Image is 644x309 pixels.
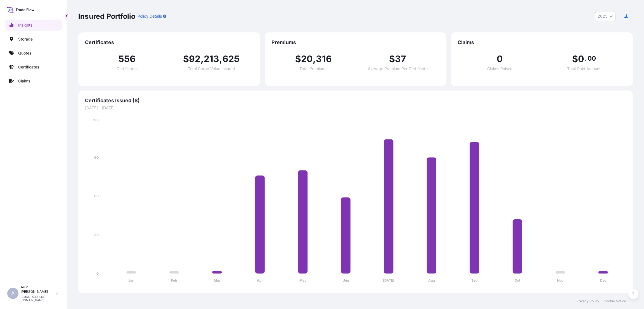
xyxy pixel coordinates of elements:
span: Total Cargo Value Insured [188,67,235,71]
span: A [11,291,15,296]
span: Total Paid Amount [567,67,601,71]
p: Claims [18,78,30,84]
tspan: Nov [557,278,564,282]
span: 37 [395,54,406,63]
span: , [219,54,222,63]
tspan: [DATE] [383,278,394,282]
p: Storage [18,36,33,42]
a: Quotes [5,47,62,59]
a: Privacy Policy [576,299,599,303]
span: Claims Raised [487,67,513,71]
tspan: Oct [515,278,520,282]
tspan: Sep [471,278,478,282]
tspan: Mar [214,278,220,282]
span: Claims [458,39,626,46]
a: Storage [5,34,62,45]
span: , [313,54,316,63]
tspan: May [299,278,307,282]
span: 213 [204,54,219,63]
span: 0 [497,54,503,63]
tspan: Jan [128,278,134,282]
span: 556 [119,54,136,63]
span: $ [295,54,301,63]
span: $ [572,54,578,63]
p: Insights [18,22,32,28]
tspan: Aug [428,278,435,282]
span: $ [183,54,189,63]
span: [DATE] - [DATE] [85,105,626,111]
span: , [201,54,204,63]
p: Policy Details [138,13,162,19]
p: Arun [PERSON_NAME] [21,285,55,294]
button: Year Selector [595,11,615,21]
span: $ [389,54,395,63]
tspan: 120 [93,118,99,122]
span: 2025 [598,13,607,19]
p: [EMAIL_ADDRESS][DOMAIN_NAME] [21,295,55,302]
tspan: Dec [600,278,607,282]
p: Certificates [18,64,39,70]
span: Average Premium Per Certificate [368,67,428,71]
span: Total Premiums [299,67,327,71]
span: . [585,56,587,61]
span: Certificates Issued ($) [85,97,626,104]
tspan: Jun [343,278,349,282]
a: Cookie Notice [604,299,626,303]
span: Certificates [85,39,254,46]
tspan: 30 [94,233,99,237]
span: 316 [316,54,332,63]
p: Insured Portfolio [78,12,135,21]
tspan: 60 [94,194,99,198]
span: 00 [588,56,596,61]
a: Certificates [5,61,62,73]
span: 0 [578,54,584,63]
span: 625 [222,54,240,63]
a: Claims [5,75,62,87]
p: Quotes [18,50,31,56]
span: Certificates [117,67,138,71]
tspan: Feb [171,278,177,282]
tspan: Apr [257,278,263,282]
tspan: 90 [94,155,99,160]
span: 92 [189,54,200,63]
span: 20 [301,54,313,63]
span: Premiums [271,39,440,46]
tspan: 0 [96,271,99,275]
a: Insights [5,20,62,31]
